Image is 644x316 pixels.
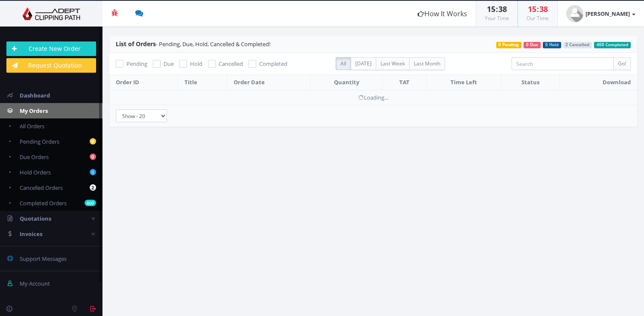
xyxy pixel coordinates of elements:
span: Cancelled Orders [20,184,63,192]
span: Completed [259,60,287,68]
span: : [495,4,498,14]
span: 460 Completed [594,42,631,48]
th: TAT [383,75,427,90]
span: 15 [528,4,536,14]
label: Last Month [409,57,445,70]
input: Search [512,57,614,70]
label: [DATE] [351,57,376,70]
span: My Orders [20,107,48,115]
small: Your Time [485,15,509,22]
span: Due [164,60,174,68]
a: Request Quotation [6,58,96,73]
input: Go! [613,57,631,70]
span: Hold Orders [20,168,51,176]
span: : [536,4,539,14]
th: Title [178,75,227,90]
a: Create New Order [6,41,96,56]
label: All [336,57,351,70]
label: Last Week [376,57,410,70]
th: Status [501,75,560,90]
b: 2 [90,184,96,191]
a: How It Works [409,1,476,27]
b: 0 [90,138,96,145]
th: Order Date [227,75,310,90]
span: Invoices [20,230,42,238]
span: Quantity [334,78,359,86]
span: List of Orders [116,40,156,48]
span: Support Messages [20,255,67,263]
span: Pending Orders [20,138,59,145]
img: Adept Graphics [6,7,96,20]
span: 0 Due [524,42,541,48]
span: 2 Cancelled [563,42,592,48]
a: [PERSON_NAME] [558,1,644,27]
span: Due Orders [20,153,49,161]
span: Cancelled [219,60,243,68]
th: Order ID [109,75,178,90]
th: Time Left [427,75,501,90]
span: Quotations [20,215,51,222]
span: My Account [20,280,50,287]
span: Pending [126,60,147,68]
b: 460 [85,200,96,206]
strong: [PERSON_NAME] [585,10,630,18]
span: 0 Hold [543,42,561,48]
span: 38 [539,4,548,14]
td: Loading... [109,90,637,105]
span: Dashboard [20,92,50,99]
span: Completed Orders [20,199,67,207]
span: - Pending, Due, Hold, Cancelled & Completed! [116,40,270,48]
th: Download [560,75,637,90]
b: 0 [90,154,96,160]
span: 15 [487,4,495,14]
span: 38 [498,4,507,14]
span: 0 Pending [496,42,522,48]
b: 0 [90,169,96,175]
small: Our Time [527,15,549,22]
span: All Orders [20,122,44,130]
img: user_default.jpg [566,5,583,22]
span: Hold [190,60,202,68]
